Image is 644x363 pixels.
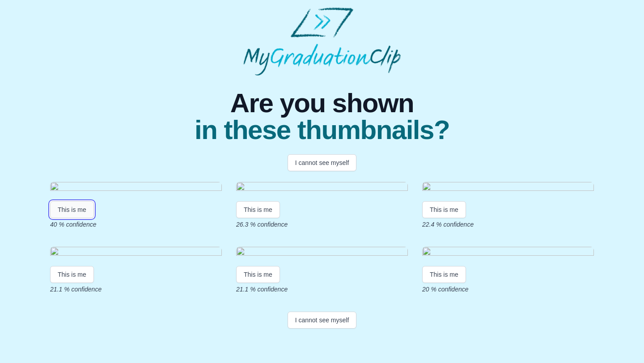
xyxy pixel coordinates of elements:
[422,285,594,294] p: 20 % confidence
[50,285,222,294] p: 21.1 % confidence
[288,312,357,329] button: I cannot see myself
[50,182,222,194] img: ebdb8416a2ba2612acc10a81e69189b6245a0def.gif
[422,247,594,259] img: b8775a92dcdd093bdb2780a508c610a7e0ae94d6.gif
[50,201,94,218] button: This is me
[243,7,401,76] img: MyGraduationClip
[236,220,408,229] p: 26.3 % confidence
[422,201,466,218] button: This is me
[236,247,408,259] img: 7aa4b802b886fa7bf6515f12cba8f24e9012a594.gif
[422,220,594,229] p: 22.4 % confidence
[422,266,466,283] button: This is me
[50,266,94,283] button: This is me
[236,266,280,283] button: This is me
[50,247,222,259] img: 9483a625e857218d742410d3017e84ad084dc0a9.gif
[422,182,594,194] img: 76584001cb4062bf9011087f711e1045b1e0b3e7.gif
[236,201,280,218] button: This is me
[195,90,449,117] span: Are you shown
[288,154,357,171] button: I cannot see myself
[195,117,449,144] span: in these thumbnails?
[236,285,408,294] p: 21.1 % confidence
[236,182,408,194] img: 3d45400e2aec6cb1905a1a12adc43f95cee60e79.gif
[50,220,222,229] p: 40 % confidence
